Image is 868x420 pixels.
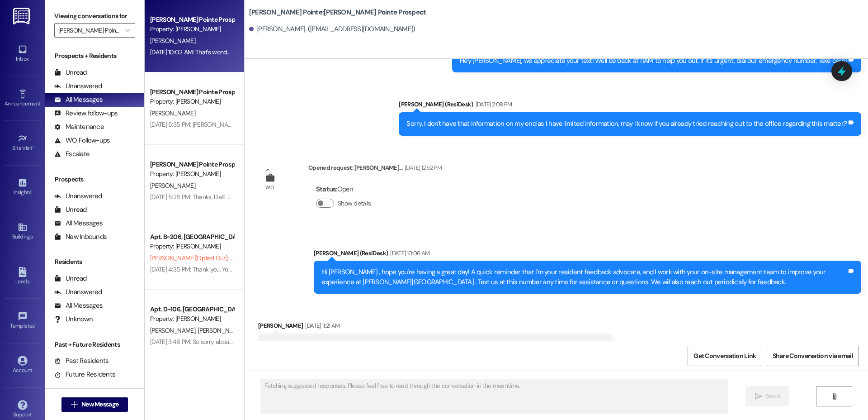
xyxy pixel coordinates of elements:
[58,23,121,38] input: All communities
[45,257,144,267] div: Residents
[198,326,243,334] span: [PERSON_NAME]
[33,143,34,150] span: •
[767,346,859,366] button: Share Conversation via email
[321,267,847,287] div: Hi [PERSON_NAME] , hope you're having a great day! A quick reminder that I'm your resident feedba...
[688,346,762,366] button: Get Conversation Link
[54,149,90,159] div: Escalate
[150,87,234,97] div: [PERSON_NAME] Pointe Prospect
[35,321,36,328] span: •
[766,391,780,401] span: Send
[473,100,512,109] div: [DATE] 2:08 PM
[54,287,102,297] div: Unanswered
[54,301,103,310] div: All Messages
[150,314,234,324] div: Property: [PERSON_NAME]
[54,370,115,379] div: Future Residents
[54,219,103,228] div: All Messages
[45,51,144,61] div: Prospects + Residents
[831,393,838,400] i: 
[308,163,442,176] div: Opened request: [PERSON_NAME]...
[54,356,109,366] div: Past Residents
[54,68,87,77] div: Unread
[54,232,107,242] div: New Inbounds
[303,321,340,330] div: [DATE] 11:21 AM
[150,48,681,56] div: [DATE] 10:02 AM: That's wonderful to hear, [PERSON_NAME]! I'm so glad Layls, [PERSON_NAME], and [...
[54,315,93,324] div: Unknown
[249,24,415,34] div: [PERSON_NAME]. ([EMAIL_ADDRESS][DOMAIN_NAME])
[693,351,756,361] span: Get Conversation Link
[54,191,102,201] div: Unanswered
[150,265,597,273] div: [DATE] 4:35 PM: Thank you. You will no longer receive texts from this thread. Please reply with '...
[150,109,195,117] span: [PERSON_NAME]
[54,136,110,145] div: WO Follow-ups
[150,169,234,179] div: Property: [PERSON_NAME]
[5,131,41,155] a: Site Visit •
[150,160,234,169] div: [PERSON_NAME] Pointe Prospect
[54,274,87,283] div: Unread
[316,185,336,194] b: Status
[13,8,32,24] img: ResiDesk Logo
[150,181,195,190] span: [PERSON_NAME]
[150,305,234,314] div: Apt. D~106, [GEOGRAPHIC_DATA] at [GEOGRAPHIC_DATA]
[150,193,667,201] div: [DATE] 5:28 PM: Thanks, Dell! We love that “comfortable and convenient” really sums it up well. A...
[150,242,234,251] div: Property: [PERSON_NAME]
[402,163,442,172] div: [DATE] 12:52 PM
[45,175,144,184] div: Prospects
[54,9,135,23] label: Viewing conversations for
[45,340,144,349] div: Past + Future Residents
[150,24,234,34] div: Property: [PERSON_NAME]
[258,321,612,334] div: [PERSON_NAME]
[338,199,371,208] label: Show details
[5,42,41,66] a: Inbox
[316,182,375,196] div: : Open
[5,175,41,200] a: Insights •
[54,95,103,105] div: All Messages
[125,27,130,34] i: 
[54,205,87,215] div: Unread
[31,188,33,194] span: •
[773,351,853,361] span: Share Conversation via email
[265,183,274,192] div: WO
[81,400,118,409] span: New Message
[249,8,426,17] b: [PERSON_NAME] Pointe: [PERSON_NAME] Pointe Prospect
[399,100,861,112] div: [PERSON_NAME] (ResiDesk)
[40,99,42,105] span: •
[150,254,230,262] span: [PERSON_NAME] (Opted Out)
[5,353,41,377] a: Account
[5,309,41,333] a: Templates •
[54,122,104,132] div: Maintenance
[150,338,472,346] div: [DATE] 3:46 PM: So sorry about that. Thanks for letting me know. Please reply STOP to stop receiv...
[150,326,198,334] span: [PERSON_NAME]
[406,119,847,129] div: Sorry, I don't have that information on my end as I have limited information, may I know if you a...
[460,56,847,66] div: Hey [PERSON_NAME], we appreciate your text! We'll be back at 11AM to help you out. If it's urgent...
[150,15,234,24] div: [PERSON_NAME] Pointe Prospect
[150,232,234,242] div: Apt. B~206, [GEOGRAPHIC_DATA] at [GEOGRAPHIC_DATA]
[266,340,598,350] div: In the event of a maintainable emergency outside of normal business hours how do I get in touch w...
[745,386,789,406] button: Send
[61,397,128,412] button: New Message
[150,37,195,45] span: [PERSON_NAME]
[388,248,429,258] div: [DATE] 10:06 AM
[755,393,762,400] i: 
[54,109,118,118] div: Review follow-ups
[314,248,861,261] div: [PERSON_NAME] (ResiDesk)
[54,81,102,91] div: Unanswered
[71,401,78,408] i: 
[5,264,41,289] a: Leads
[5,220,41,244] a: Buildings
[150,97,234,106] div: Property: [PERSON_NAME]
